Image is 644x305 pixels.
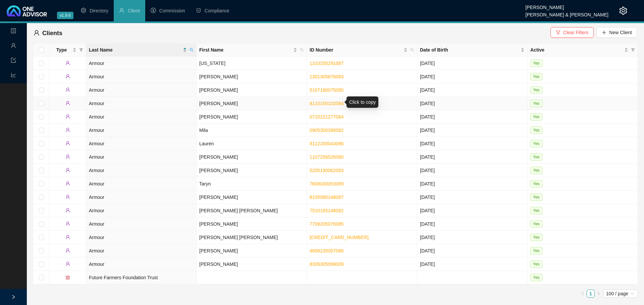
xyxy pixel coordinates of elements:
[65,248,70,253] span: user
[603,290,638,298] div: Page Size
[65,221,70,226] span: user
[563,29,588,36] span: Clear Filters
[310,235,369,240] a: [CREDIT_CARD_NUMBER]
[11,69,16,83] span: line-chart
[86,124,197,137] td: Armour
[197,204,307,217] td: [PERSON_NAME] [PERSON_NAME]
[65,74,70,79] span: user
[86,110,197,124] td: Armour
[417,164,528,177] td: [DATE]
[11,40,16,53] span: user
[417,244,528,257] td: [DATE]
[86,177,197,190] td: Armour
[530,140,542,147] span: Yes
[530,220,542,228] span: Yes
[65,141,70,146] span: user
[300,48,304,52] span: search
[65,128,70,132] span: user
[310,221,343,227] a: 7709205076085
[65,261,70,266] span: user
[52,46,71,54] span: Type
[65,208,70,213] span: user
[65,87,70,92] span: user
[310,74,343,79] a: 1301305676083
[197,177,307,190] td: Taryn
[307,44,417,57] th: ID Number
[310,141,343,146] a: 8112200043086
[530,260,542,268] span: Yes
[310,46,402,54] span: ID Number
[310,154,343,160] a: 1107256526080
[556,30,560,35] span: filter
[619,7,627,15] span: setting
[417,257,528,271] td: [DATE]
[86,150,197,164] td: Armour
[86,217,197,231] td: Armour
[530,247,542,254] span: Yes
[530,274,542,281] span: Yes
[417,204,528,217] td: [DATE]
[530,234,542,241] span: Yes
[409,45,416,55] span: search
[581,292,585,296] span: left
[596,27,637,38] button: New Client
[631,48,635,52] span: filter
[587,290,595,298] li: 1
[310,61,343,66] a: 1310250291087
[417,177,528,190] td: [DATE]
[310,248,343,253] a: 4608235057086
[310,87,343,93] a: 5107180075085
[197,110,307,124] td: [PERSON_NAME]
[197,137,307,150] td: Lauren
[417,110,528,124] td: [DATE]
[526,2,608,9] div: [PERSON_NAME]
[65,114,70,119] span: user
[90,8,108,13] span: Directory
[159,8,185,13] span: Commission
[587,290,594,297] a: 1
[65,101,70,105] span: user
[417,137,528,150] td: [DATE]
[530,73,542,80] span: Yes
[86,83,197,97] td: Armour
[57,12,73,19] span: v1.9.6
[81,8,86,13] span: setting
[310,168,343,173] a: 5205190062083
[417,231,528,244] td: [DATE]
[7,5,47,16] img: 2df55531c6924b55f21c4cf5d4484680-logo-light.svg
[49,44,86,57] th: Type
[417,70,528,83] td: [DATE]
[86,190,197,204] td: Armour
[595,290,603,298] li: Next Page
[128,8,140,13] span: Client
[197,44,307,57] th: First Name
[119,8,124,13] span: user
[310,208,343,213] a: 7510165148082
[417,190,528,204] td: [DATE]
[86,204,197,217] td: Armour
[197,190,307,204] td: [PERSON_NAME]
[310,101,343,106] a: 8110150102084
[420,46,519,54] span: Date of Birth
[602,30,606,35] span: plus
[11,25,16,39] span: profile
[597,292,601,296] span: right
[197,150,307,164] td: [PERSON_NAME]
[188,45,195,55] span: search
[417,124,528,137] td: [DATE]
[197,124,307,137] td: Mila
[86,164,197,177] td: Armour
[86,231,197,244] td: Armour
[197,231,307,244] td: [PERSON_NAME] [PERSON_NAME]
[11,55,16,68] span: import
[199,46,292,54] span: First Name
[205,8,229,13] span: Compliance
[609,29,632,36] span: New Client
[197,83,307,97] td: [PERSON_NAME]
[89,46,181,54] span: Last Name
[151,8,156,13] span: dollar
[197,57,307,70] td: [US_STATE]
[530,46,623,54] span: Active
[410,48,414,52] span: search
[197,217,307,231] td: [PERSON_NAME]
